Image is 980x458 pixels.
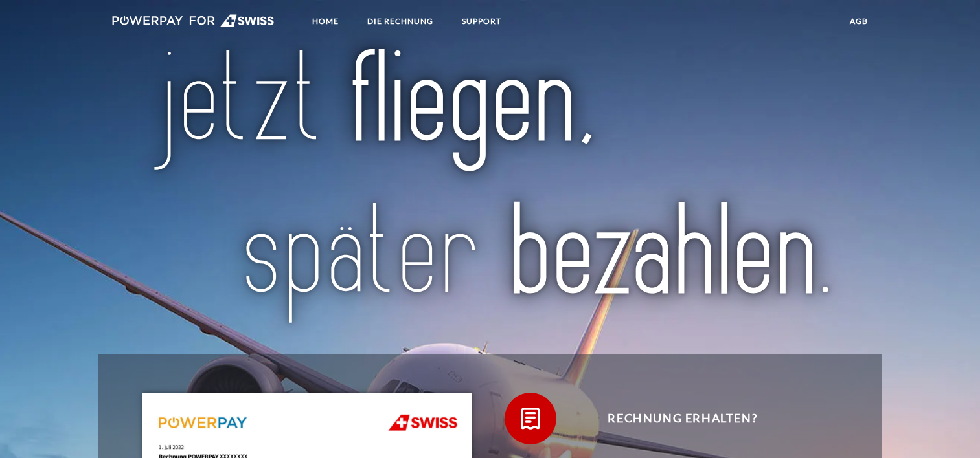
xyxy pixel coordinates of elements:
a: DIE RECHNUNG [356,10,444,33]
a: agb [839,10,879,33]
a: Home [301,10,350,33]
button: Rechnung erhalten? [505,393,841,444]
img: logo-swiss-white.svg [112,14,275,27]
a: SUPPORT [451,10,512,33]
span: Rechnung erhalten? [524,393,841,444]
img: qb_bill.svg [514,402,547,435]
img: title-swiss_de.svg [146,46,834,330]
